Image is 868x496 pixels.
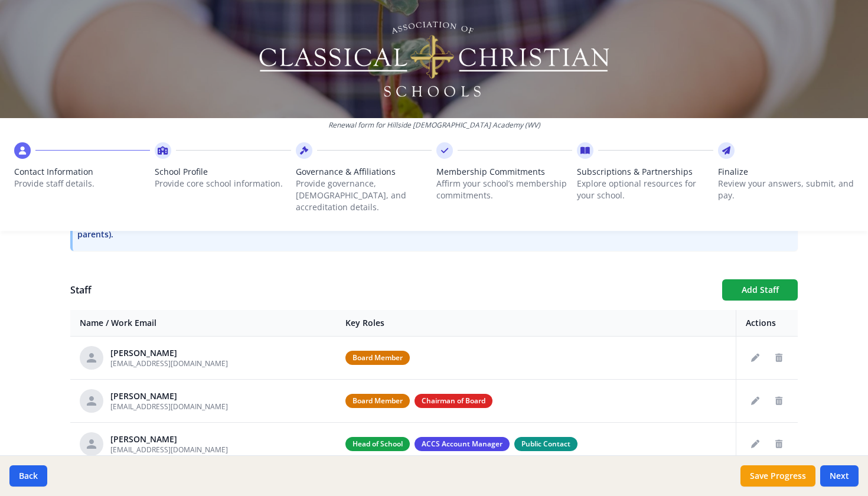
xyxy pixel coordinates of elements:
span: Board Member [345,351,410,365]
span: Public Contact [514,437,577,451]
div: [PERSON_NAME] [110,347,228,359]
p: Provide governance, [DEMOGRAPHIC_DATA], and accreditation details. [296,178,432,213]
button: Delete staff [769,435,788,453]
button: Back [9,465,47,487]
button: Delete staff [769,391,788,410]
span: Membership Commitments [436,166,572,178]
span: Contact Information [14,166,150,178]
th: Key Roles [336,310,736,337]
div: [PERSON_NAME] [110,390,228,402]
p: Explore optional resources for your school. [577,178,713,201]
div: [PERSON_NAME] [110,433,228,445]
p: Review your answers, submit, and pay. [718,178,854,201]
span: [EMAIL_ADDRESS][DOMAIN_NAME] [110,445,228,455]
img: Logo [257,18,611,100]
span: ACCS Account Manager [415,437,510,451]
h1: Staff [70,283,713,297]
span: Finalize [718,166,854,178]
span: School Profile [155,166,291,178]
button: Delete staff [769,348,788,367]
p: Provide staff details. [14,178,150,190]
button: Save Progress [740,465,815,487]
span: [EMAIL_ADDRESS][DOMAIN_NAME] [110,358,228,368]
button: Next [820,465,859,487]
span: Head of School [345,437,410,451]
th: Name / Work Email [70,310,336,337]
button: Add Staff [722,279,798,301]
button: Edit staff [746,348,765,367]
span: Subscriptions & Partnerships [577,166,713,178]
button: Edit staff [746,435,765,453]
th: Actions [736,310,798,337]
p: Provide core school information. [155,178,291,190]
button: Edit staff [746,391,765,410]
span: Chairman of Board [415,394,492,408]
span: Board Member [345,394,410,408]
span: [EMAIL_ADDRESS][DOMAIN_NAME] [110,402,228,412]
p: Affirm your school’s membership commitments. [436,178,572,201]
span: Governance & Affiliations [296,166,432,178]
